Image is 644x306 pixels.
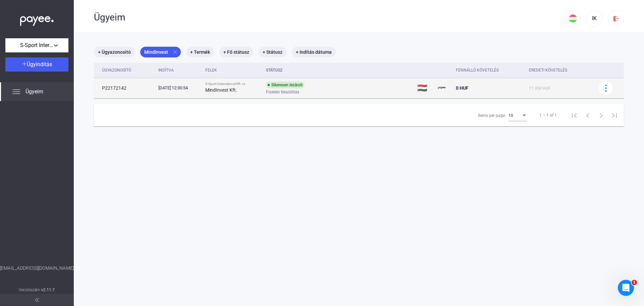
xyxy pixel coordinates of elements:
span: 11 350 HUF [529,86,551,91]
mat-icon: close [172,49,178,55]
div: Indítva [158,66,174,74]
button: logout-red [608,10,624,27]
strong: MindInvest Kft. [205,87,237,93]
strong: v2.11.7 [41,288,55,292]
img: arrow-double-left-grey.svg [35,298,39,302]
div: Items per page: [478,112,506,120]
button: more-blue [599,81,613,95]
div: Ügyeim [94,12,565,23]
div: Sikeresen lezárult [266,82,305,88]
td: P22172142 [94,78,156,98]
mat-select: Items per page: [508,111,527,119]
span: S-Sport International Kft. [20,41,54,49]
button: Last page [608,108,621,122]
div: Felek [205,66,261,74]
img: list.svg [12,88,20,96]
div: Ügyazonosító [102,66,153,74]
img: payee-logo [438,84,446,92]
img: HU [569,14,577,23]
div: 1 – 1 of 1 [539,111,557,119]
div: Eredeti követelés [529,66,567,74]
button: First page [568,108,581,122]
mat-chip: MindInvest [140,47,181,57]
span: Ügyeim [25,88,43,96]
mat-chip: + Ügyazonosító [94,47,135,57]
iframe: Intercom live chat [618,280,634,296]
div: [DATE] 12:30:54 [158,85,200,91]
th: Státusz [263,63,414,78]
mat-chip: + Indítás dátuma [292,47,336,57]
div: Ügyazonosító [102,66,131,74]
img: more-blue [602,85,609,92]
div: Fennálló követelés [456,66,524,74]
button: IK [586,10,602,27]
img: plus-white.svg [22,61,27,66]
mat-chip: + Státusz [259,47,286,57]
button: Next page [594,108,608,122]
span: 10 [508,113,513,118]
div: Felek [205,66,217,74]
div: Indítva [158,66,200,74]
mat-chip: + Termék [186,47,214,57]
div: Eredeti követelés [529,66,590,74]
td: 🇭🇺 [415,78,435,98]
span: Ügyindítás [27,61,52,68]
button: S-Sport International Kft. [5,38,68,52]
button: HU [565,10,581,27]
mat-chip: + Fő státusz [219,47,253,57]
button: Previous page [581,108,594,122]
span: 0 HUF [456,85,469,91]
span: Fizetési felszólítás [266,88,299,96]
span: 1 [632,280,637,285]
div: Fennálló követelés [456,66,499,74]
div: S-Sport International Kft. vs [205,82,261,86]
img: white-payee-white-dot.svg [20,12,54,26]
img: logout-red [612,15,620,22]
button: Ügyindítás [5,57,68,72]
div: IK [589,14,600,23]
